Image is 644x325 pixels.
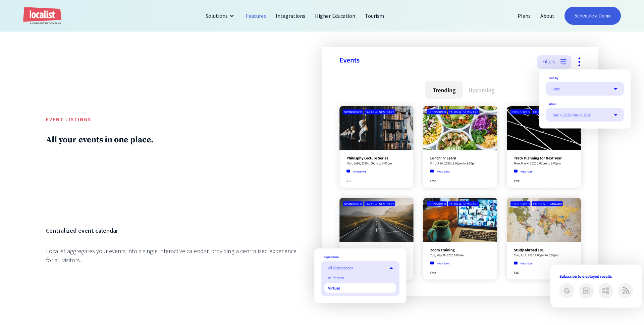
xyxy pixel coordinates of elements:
div: Solutions [206,12,228,20]
h6: Centralized event calendar [46,226,299,235]
a: Schedule a Demo [565,7,621,25]
a: Tourism [360,8,389,24]
div: Solutions [201,8,241,24]
h5: Event Listings [46,116,299,124]
a: About [536,8,559,24]
div: Localist aggregates your events into a single interactive calendar, providing a centralized exper... [46,246,299,265]
a: home [23,7,61,25]
a: Higher Education [310,8,360,24]
a: Integrations [271,8,310,24]
a: Features [241,8,271,24]
h2: All your events in one place. [46,135,299,145]
a: Plans [513,8,536,24]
